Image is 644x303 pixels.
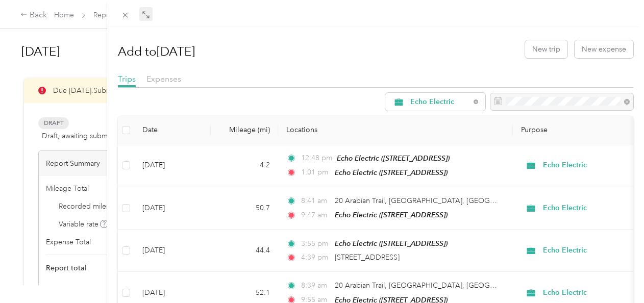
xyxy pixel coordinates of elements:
span: Echo Electric [543,203,636,214]
span: 9:47 am [301,210,330,221]
span: Echo Electric [543,245,636,256]
span: Echo Electric [543,287,636,298]
span: 8:41 am [301,195,330,207]
span: Echo Electric ([STREET_ADDRESS]) [335,168,448,176]
span: Trips [118,74,136,84]
th: Date [134,116,211,144]
iframe: Everlance-gr Chat Button Frame [587,246,644,303]
button: New expense [575,40,633,58]
span: Expenses [146,74,181,84]
span: Echo Electric ([STREET_ADDRESS]) [335,239,448,247]
th: Mileage (mi) [211,116,278,144]
span: 3:55 pm [301,238,330,249]
td: 4.2 [211,144,278,187]
td: [DATE] [134,230,211,272]
span: [STREET_ADDRESS] [335,253,400,262]
td: 50.7 [211,187,278,230]
span: 12:48 pm [301,153,332,164]
span: 20 Arabian Trail, [GEOGRAPHIC_DATA], [GEOGRAPHIC_DATA] [335,281,540,290]
span: 4:39 pm [301,252,330,263]
span: 8:39 am [301,280,330,291]
span: Echo Electric [543,160,636,171]
span: Echo Electric [410,98,470,106]
span: 1:01 pm [301,167,330,178]
span: Echo Electric ([STREET_ADDRESS]) [337,154,450,162]
th: Locations [278,116,513,144]
span: 20 Arabian Trail, [GEOGRAPHIC_DATA], [GEOGRAPHIC_DATA] [335,196,540,205]
td: [DATE] [134,187,211,230]
td: [DATE] [134,144,211,187]
button: New trip [525,40,567,58]
span: Echo Electric ([STREET_ADDRESS]) [335,211,448,219]
h1: Add to [DATE] [118,39,195,64]
td: 44.4 [211,230,278,272]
